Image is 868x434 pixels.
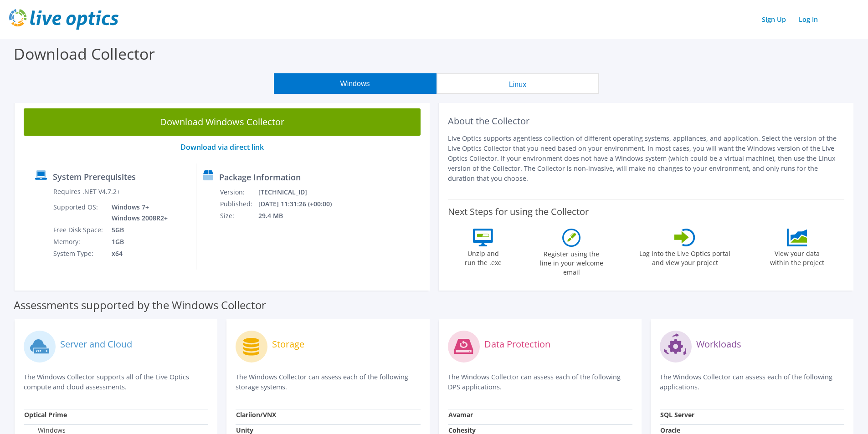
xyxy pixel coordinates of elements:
label: View your data within the project [764,246,830,267]
p: The Windows Collector can assess each of the following DPS applications. [448,372,632,392]
p: The Windows Collector can assess each of the following applications. [660,372,844,392]
td: Size: [220,210,258,222]
label: Unzip and run the .exe [462,246,504,267]
td: 29.4 MB [258,210,344,222]
td: [DATE] 11:31:26 (+00:00) [258,198,344,210]
a: Log In [794,13,822,26]
label: Download Collector [14,43,155,64]
a: Download via direct link [180,142,264,152]
td: Free Disk Space: [53,224,105,236]
td: x64 [105,248,169,260]
strong: Clariion/VNX [236,410,276,419]
label: Register using the line in your welcome email [537,247,606,277]
label: Next Steps for using the Collector [448,206,589,217]
a: Download Windows Collector [24,108,421,136]
label: Requires .NET V4.7.2+ [53,187,120,196]
label: Storage [272,340,304,349]
strong: Optical Prime [24,410,67,419]
td: [TECHNICAL_ID] [258,186,344,198]
td: System Type: [53,248,105,260]
a: Sign Up [757,13,791,26]
h2: About the Collector [448,116,845,127]
label: Package Information [219,173,301,182]
td: Memory: [53,236,105,248]
label: Data Protection [484,340,550,349]
label: System Prerequisites [53,172,136,181]
p: The Windows Collector supports all of the Live Optics compute and cloud assessments. [24,372,208,392]
img: live_optics_svg.svg [9,9,118,30]
td: Windows 7+ Windows 2008R2+ [105,201,169,224]
strong: Avamar [448,410,473,419]
label: Assessments supported by the Windows Collector [14,301,266,310]
td: 5GB [105,224,169,236]
button: Linux [437,73,599,94]
label: Workloads [696,340,741,349]
p: Live Optics supports agentless collection of different operating systems, appliances, and applica... [448,133,845,184]
label: Log into the Live Optics portal and view your project [639,246,731,267]
p: The Windows Collector can assess each of the following storage systems. [236,372,420,392]
td: 1GB [105,236,169,248]
label: Server and Cloud [60,340,132,349]
button: Windows [274,73,437,94]
td: Supported OS: [53,201,105,224]
strong: SQL Server [660,410,694,419]
td: Version: [220,186,258,198]
td: Published: [220,198,258,210]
